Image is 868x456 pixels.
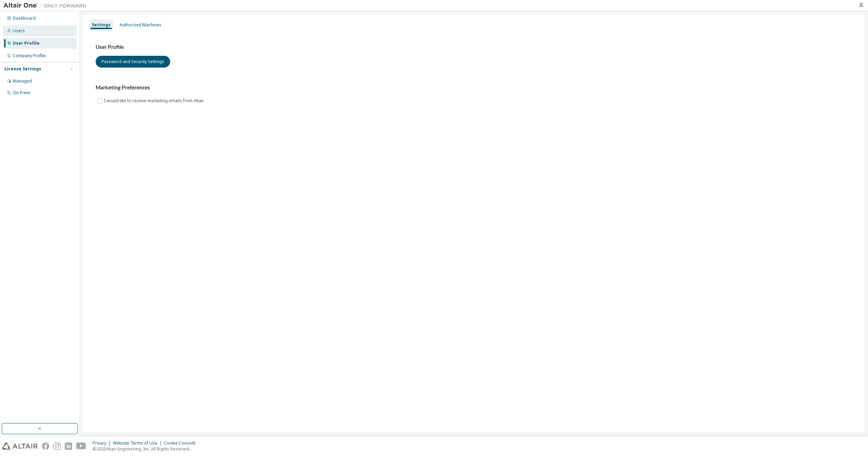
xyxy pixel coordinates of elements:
[13,28,25,34] div: Users
[13,41,40,46] div: User Profile
[5,66,41,72] div: License Settings
[65,442,72,450] img: linkedin.svg
[13,16,36,21] div: Dashboard
[92,22,111,28] div: Settings
[53,442,61,450] img: instagram.svg
[96,44,852,51] h3: User Profile
[120,22,161,28] div: Authorized Machines
[113,440,164,446] div: Website Terms of Use
[96,84,852,91] h3: Marketing Preferences
[93,440,113,446] div: Privacy
[3,2,90,9] img: Altair One
[13,90,30,96] div: On Prem
[2,442,38,450] img: altair_logo.svg
[13,78,32,84] div: Managed
[164,440,200,446] div: Cookie Consent
[93,446,200,452] p: © 2025 Altair Engineering, Inc. All Rights Reserved.
[96,56,170,68] button: Password and Security Settings
[76,442,86,450] img: youtube.svg
[104,97,205,105] label: I would like to receive marketing emails from Altair
[13,53,46,59] div: Company Profile
[42,442,49,450] img: facebook.svg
